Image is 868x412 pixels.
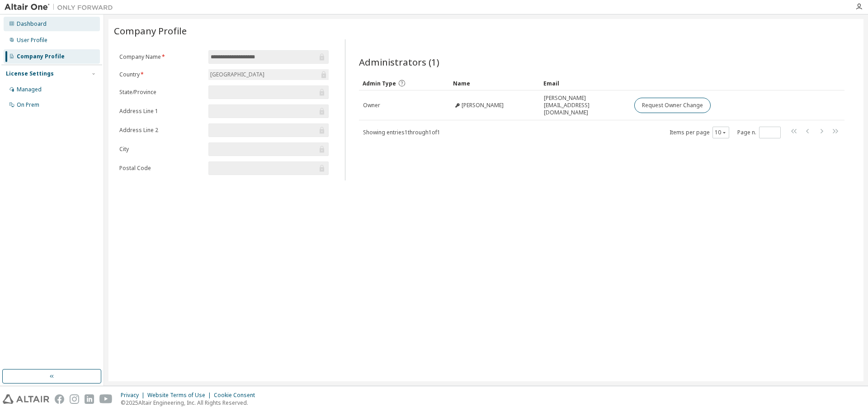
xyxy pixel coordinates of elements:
label: State/Province [119,89,203,96]
div: Name [453,76,536,90]
div: Company Profile [17,53,65,60]
div: User Profile [17,37,47,44]
div: On Prem [17,101,39,109]
span: Administrators (1) [359,56,439,68]
span: [PERSON_NAME] [462,102,504,109]
button: Request Owner Change [634,98,711,113]
img: youtube.svg [99,394,113,404]
img: linkedin.svg [85,394,94,404]
span: Page n. [737,127,781,138]
div: Cookie Consent [214,392,260,399]
img: altair_logo.svg [3,394,49,404]
div: Managed [17,86,42,93]
button: 10 [715,129,727,136]
span: Items per page [670,127,729,138]
p: © 2025 Altair Engineering, Inc. All Rights Reserved. [121,399,260,407]
span: Showing entries 1 through 1 of 1 [363,128,440,136]
div: License Settings [6,70,54,77]
label: City [119,146,203,153]
span: Owner [363,102,380,109]
div: Privacy [121,392,147,399]
label: Company Name [119,53,203,61]
label: Country [119,71,203,78]
img: instagram.svg [70,394,79,404]
span: [PERSON_NAME][EMAIL_ADDRESS][DOMAIN_NAME] [544,95,626,116]
div: Website Terms of Use [147,392,214,399]
label: Address Line 2 [119,127,203,134]
img: facebook.svg [55,394,64,404]
label: Address Line 1 [119,108,203,115]
div: [GEOGRAPHIC_DATA] [209,70,266,80]
div: Email [543,76,627,90]
img: Altair One [5,3,118,12]
div: [GEOGRAPHIC_DATA] [208,69,329,80]
div: Dashboard [17,20,47,28]
span: Company Profile [114,24,187,37]
span: Admin Type [363,80,396,87]
label: Postal Code [119,165,203,172]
